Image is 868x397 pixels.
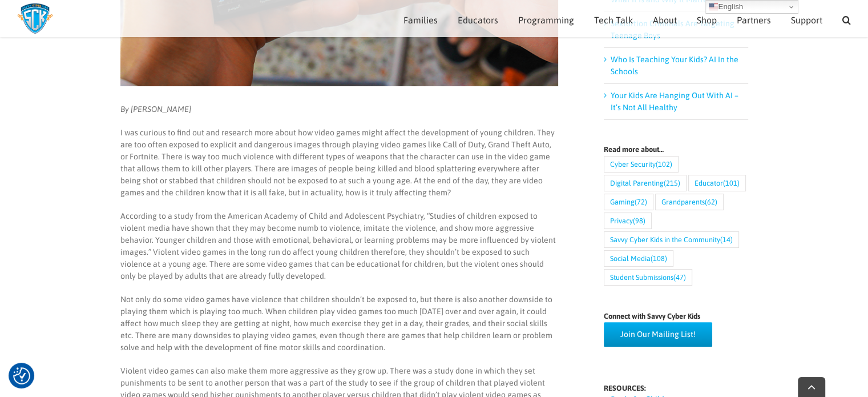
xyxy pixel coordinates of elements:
[17,3,53,34] img: Savvy Cyber Kids Logo
[653,15,677,25] span: About
[604,231,739,248] a: Savvy Cyber Kids in the Community (14 items)
[651,251,667,266] span: (108)
[604,212,652,229] a: Privacy (98 items)
[611,55,738,76] a: Who Is Teaching Your Kids? AI In the Schools
[737,15,771,25] span: Partners
[673,270,686,285] span: (47)
[611,91,738,112] a: Your Kids Are Hanging Out With AI – It’s Not All Healthy
[518,15,574,25] span: Programming
[604,250,673,267] a: Social Media (108 items)
[723,175,740,191] span: (101)
[604,322,712,347] a: Join Our Mailing List!
[120,210,558,282] p: According to a study from the American Academy of Child and Adolescent Psychiatry, “Studies of ch...
[594,15,633,25] span: Tech Talk
[633,213,645,228] span: (98)
[604,312,748,320] h4: Connect with Savvy Cyber Kids
[705,194,717,210] span: (62)
[604,146,748,153] h4: Read more about…
[458,15,498,25] span: Educators
[120,127,558,199] p: I was curious to find out and research more about how video games might affect the development of...
[611,19,734,40] a: Sextortion Criminals Are Targeting Teenage Boys
[604,175,687,191] a: Digital Parenting (215 items)
[656,157,672,172] span: (102)
[664,175,680,191] span: (215)
[604,194,653,210] a: Gaming (72 items)
[709,2,718,11] img: en
[403,15,438,25] span: Families
[604,384,748,392] h4: RESOURCES:
[13,367,30,384] img: Revisit consent button
[791,15,822,25] span: Support
[604,269,692,286] a: Student Submissions (47 items)
[697,15,717,25] span: Shop
[655,194,724,210] a: Grandparents (62 items)
[120,105,191,114] em: By [PERSON_NAME]
[635,194,647,210] span: (72)
[604,156,679,173] a: Cyber Security (102 items)
[13,367,30,384] button: Consent Preferences
[620,330,696,339] span: Join Our Mailing List!
[120,294,558,354] p: Not only do some video games have violence that children shouldn’t be exposed to, but there is al...
[688,175,746,191] a: Educator (101 items)
[720,232,733,247] span: (14)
